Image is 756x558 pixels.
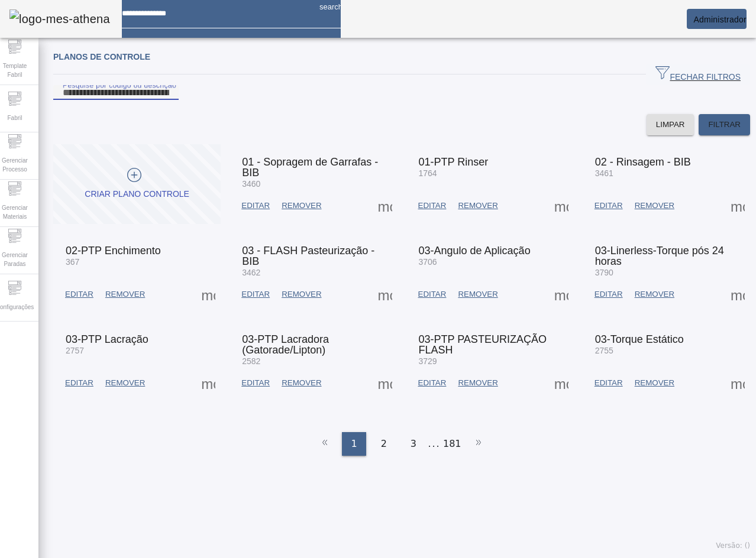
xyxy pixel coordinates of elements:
span: REMOVER [105,288,145,300]
span: EDITAR [65,377,93,389]
span: 01 - Sopragem de Garrafas - BIB [242,156,378,179]
button: REMOVER [452,195,503,216]
button: LIMPAR [647,114,694,135]
button: Mais [727,372,748,394]
button: EDITAR [235,195,276,216]
button: Mais [374,195,396,216]
span: FECHAR FILTROS [655,66,741,83]
button: EDITAR [235,372,276,394]
span: Administrador [693,15,747,24]
li: 181 [443,432,461,456]
button: Mais [727,195,748,216]
span: 3461 [595,168,613,178]
span: EDITAR [418,200,447,212]
button: REMOVER [276,195,327,216]
span: 2755 [595,346,613,355]
button: REMOVER [629,284,680,305]
button: EDITAR [59,372,99,394]
span: EDITAR [418,377,447,389]
button: FECHAR FILTROS [646,64,750,85]
button: EDITAR [589,284,629,305]
span: REMOVER [635,200,674,212]
span: 02-PTP Enchimento [66,245,161,257]
button: Mais [551,372,572,394]
span: EDITAR [595,200,623,212]
span: REMOVER [282,288,321,300]
button: REMOVER [629,372,680,394]
button: Mais [374,372,396,394]
button: EDITAR [412,372,453,394]
span: REMOVER [458,288,497,300]
span: 03-Torque Estático [595,333,684,345]
button: EDITAR [412,195,453,216]
span: Fabril [4,110,25,126]
span: REMOVER [458,200,497,212]
span: FILTRAR [708,119,741,131]
button: Mais [198,372,219,394]
span: REMOVER [635,288,674,300]
span: 03 - FLASH Pasteurização - BIB [242,245,374,267]
span: 03-PTP PASTEURIZAÇÃO FLASH [419,333,547,356]
button: REMOVER [99,284,151,305]
button: EDITAR [59,284,99,305]
button: Mais [727,284,748,305]
span: Versão: () [716,541,750,550]
span: REMOVER [282,200,321,212]
img: logo-mes-athena [9,9,110,28]
button: Mais [374,284,396,305]
div: Criar plano controle [85,189,189,200]
span: EDITAR [241,288,270,300]
button: REMOVER [99,372,151,394]
span: 2 [381,437,387,451]
span: 02 - Rinsagem - BIB [595,156,691,168]
li: ... [428,432,440,456]
button: EDITAR [589,372,629,394]
span: EDITAR [418,288,447,300]
span: 03-Linerless-Torque pós 24 horas [595,245,724,267]
button: REMOVER [452,284,503,305]
span: 01-PTP Rinser [419,156,489,168]
span: 2757 [66,346,84,355]
button: EDITAR [235,284,276,305]
span: 3706 [419,257,437,267]
span: LIMPAR [656,119,685,131]
span: EDITAR [241,377,270,389]
span: REMOVER [105,377,145,389]
button: Mais [551,195,572,216]
span: REMOVER [458,377,497,389]
span: 03-Angulo de Aplicação [419,245,531,257]
button: REMOVER [629,195,680,216]
span: EDITAR [595,377,623,389]
span: 367 [66,257,79,267]
span: REMOVER [282,377,321,389]
button: REMOVER [276,284,327,305]
span: 3 [411,437,416,451]
button: REMOVER [452,372,503,394]
button: FILTRAR [699,114,750,135]
button: EDITAR [589,195,629,216]
span: Planos de controle [53,52,150,61]
span: EDITAR [595,288,623,300]
button: Mais [198,284,219,305]
button: Criar plano controle [53,144,221,224]
button: REMOVER [276,372,327,394]
mat-label: Pesquise por código ou descrição [63,81,176,89]
span: 03-PTP Lacração [66,333,148,345]
span: 03-PTP Lacradora (Gatorade/Lipton) [242,333,329,356]
button: EDITAR [412,284,453,305]
span: 1764 [419,168,437,178]
button: Mais [551,284,572,305]
span: EDITAR [241,200,270,212]
span: EDITAR [65,288,93,300]
span: REMOVER [635,377,674,389]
